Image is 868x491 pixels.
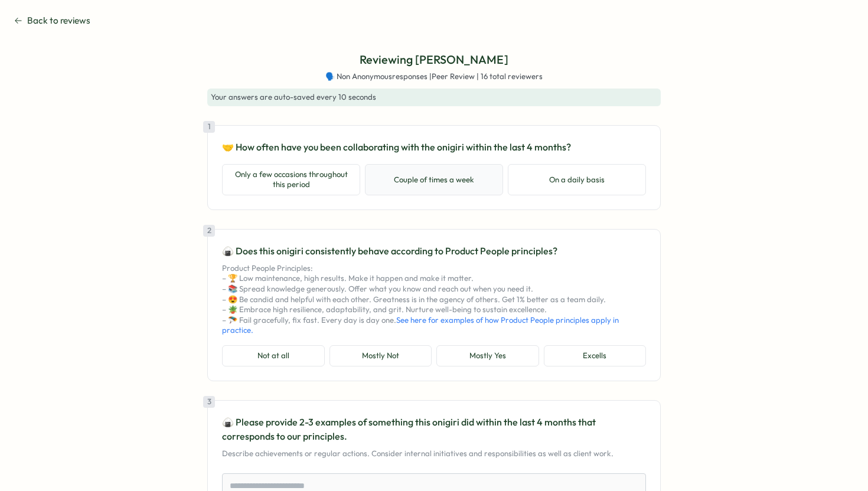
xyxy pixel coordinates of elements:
[222,140,646,155] p: 🤝 How often have you been collaborating with the onigiri within the last 4 months?
[222,244,646,258] p: 🍙 Does this onigiri consistently behave according to Product People principles?
[203,396,215,408] div: 3
[365,164,503,195] button: Couple of times a week
[436,345,539,366] button: Mostly Yes
[508,164,646,195] button: On a daily basis
[203,121,215,133] div: 1
[222,263,646,336] p: Product People Principles: – 🏆 Low maintenance, high results. Make it happen and make it matter. ...
[325,71,543,82] span: 🗣️ Non Anonymous responses | Peer Review | 16 total reviewers
[329,345,432,366] button: Mostly Not
[222,449,646,459] p: Describe achievements or regular actions. Consider internal initiatives and responsibilities as w...
[222,415,646,444] p: 🍙 Please provide 2-3 examples of something this onigiri did within the last 4 months that corresp...
[222,164,360,195] button: Only a few occasions throughout this period
[544,345,647,366] button: Excells
[211,92,376,102] span: Your answers are auto-saved every 10 seconds
[203,225,215,237] div: 2
[222,315,619,335] a: See here for examples of how Product People principles apply in practice.
[222,345,325,366] button: Not at all
[360,51,508,69] p: Reviewing [PERSON_NAME]
[27,14,90,27] span: Back to reviews
[14,14,90,27] button: Back to reviews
